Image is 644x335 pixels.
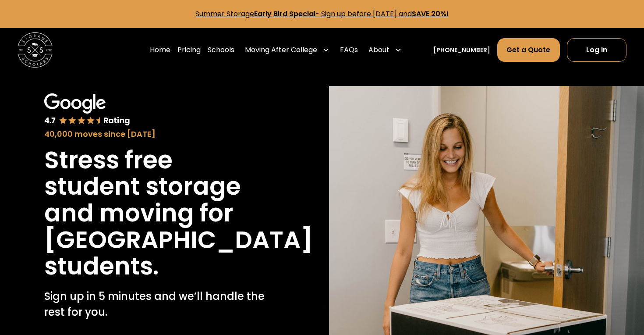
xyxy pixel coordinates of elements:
div: About [365,38,405,62]
a: FAQs [340,38,358,62]
img: Storage Scholars main logo [18,32,53,68]
div: Moving After College [245,45,317,55]
strong: SAVE 20%! [412,9,449,19]
a: Pricing [177,38,201,62]
h1: [GEOGRAPHIC_DATA] [44,227,313,253]
div: 40,000 moves since [DATE] [44,128,271,140]
div: Moving After College [241,38,333,62]
a: Schools [208,38,234,62]
p: Sign up in 5 minutes and we’ll handle the rest for you. [44,289,271,320]
a: [PHONE_NUMBER] [433,46,490,55]
div: About [368,45,389,55]
a: Log In [567,38,626,62]
a: Home [150,38,170,62]
h1: Stress free student storage and moving for [44,147,271,227]
strong: Early Bird Special [254,9,315,19]
a: Get a Quote [497,38,559,62]
img: Google 4.7 star rating [44,93,131,126]
h1: students. [44,253,159,280]
a: Summer StorageEarly Bird Special- Sign up before [DATE] andSAVE 20%! [195,9,449,19]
